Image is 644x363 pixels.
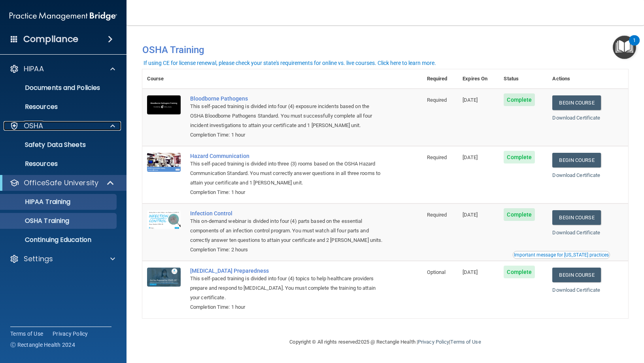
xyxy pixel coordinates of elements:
span: [DATE] [463,212,478,218]
div: If using CE for license renewal, please check your state's requirements for online vs. live cours... [144,60,436,66]
button: If using CE for license renewal, please check your state's requirements for online vs. live cours... [142,59,437,67]
button: Read this if you are a dental practitioner in the state of CA [513,251,610,259]
div: This self-paced training is divided into four (4) exposure incidents based on the OSHA Bloodborne... [190,102,383,130]
div: This self-paced training is divided into four (4) topics to help healthcare providers prepare and... [190,274,383,302]
a: Hazard Communication [190,153,383,159]
span: Optional [427,269,446,275]
span: Complete [504,208,535,221]
p: HIPAA [24,64,44,74]
a: Begin Course [552,210,601,225]
a: Terms of Use [10,330,43,338]
th: Course [142,69,185,89]
a: Download Certificate [552,115,600,121]
span: [DATE] [463,97,478,103]
p: OSHA Training [5,217,69,225]
p: OSHA [24,121,43,131]
p: OfficeSafe University [24,178,98,188]
a: Download Certificate [552,287,600,293]
a: Download Certificate [552,230,600,236]
span: Complete [504,93,535,106]
p: Settings [24,254,53,264]
div: Completion Time: 1 hour [190,302,383,312]
span: Ⓒ Rectangle Health 2024 [10,341,75,349]
span: [DATE] [463,269,478,275]
a: Privacy Policy [418,339,449,345]
a: Infection Control [190,210,383,217]
span: Required [427,154,447,160]
button: Open Resource Center, 1 new notification [613,36,636,59]
div: Important message for [US_STATE] practices [514,253,609,257]
a: HIPAA [9,64,115,74]
iframe: Drift Widget Chat Controller [507,307,635,338]
div: 1 [633,40,636,51]
div: Completion Time: 1 hour [190,130,383,140]
h4: OSHA Training [142,44,628,55]
a: Begin Course [552,268,601,282]
div: Completion Time: 2 hours [190,245,383,255]
span: [DATE] [463,154,478,160]
span: Required [427,212,447,218]
p: Safety Data Sheets [5,141,113,149]
div: Copyright © All rights reserved 2025 @ Rectangle Health | | [241,329,530,355]
a: [MEDICAL_DATA] Preparedness [190,268,383,274]
div: This on-demand webinar is divided into four (4) parts based on the essential components of an inf... [190,217,383,245]
div: This self-paced training is divided into three (3) rooms based on the OSHA Hazard Communication S... [190,159,383,188]
a: Settings [9,254,115,264]
p: Resources [5,160,113,168]
th: Actions [548,69,628,89]
p: Resources [5,103,113,111]
span: Complete [504,151,535,163]
h4: Compliance [23,34,78,45]
a: Bloodborne Pathogens [190,95,383,102]
span: Complete [504,266,535,278]
img: PMB logo [9,8,117,24]
th: Required [422,69,458,89]
a: Terms of Use [450,339,481,345]
th: Status [499,69,548,89]
p: HIPAA Training [5,198,70,206]
div: Completion Time: 1 hour [190,188,383,197]
a: Download Certificate [552,172,600,178]
p: Documents and Policies [5,84,113,92]
th: Expires On [458,69,499,89]
a: Begin Course [552,95,601,110]
a: OSHA [9,121,115,131]
a: Begin Course [552,153,601,167]
a: Privacy Policy [53,330,88,338]
p: Continuing Education [5,236,113,244]
a: OfficeSafe University [9,178,115,188]
span: Required [427,97,447,103]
